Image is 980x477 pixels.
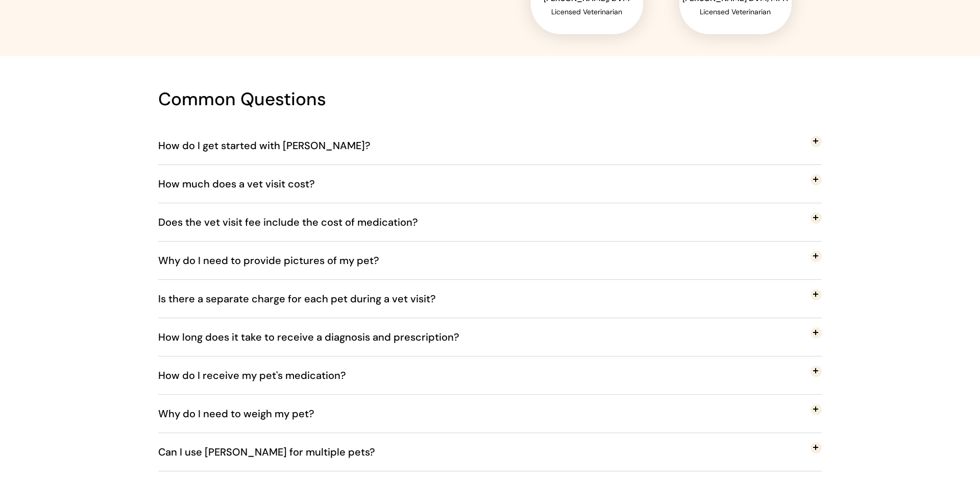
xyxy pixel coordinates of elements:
span: Why do I need to weigh my pet? [158,397,330,431]
button: How do I receive my pet's medication? [158,356,822,394]
button: How long does it take to receive a diagnosis and prescription? [158,318,822,356]
span: Why do I need to provide pictures of my pet? [158,244,395,277]
button: Why do I need to provide pictures of my pet? [158,242,822,279]
span: Common Questions [158,87,326,111]
span: Licensed Veterinarian [700,7,771,16]
span: Can I use [PERSON_NAME] for multiple pets? [158,435,390,469]
button: Can I use [PERSON_NAME] for multiple pets? [158,433,822,471]
span: How much does a vet visit cost? [158,167,330,201]
button: Is there a separate charge for each pet during a vet visit? [158,280,822,318]
span: How do I get started with [PERSON_NAME]? [158,129,386,162]
button: Why do I need to weigh my pet? [158,395,822,433]
span: Does the vet visit fee include the cost of medication? [158,205,433,239]
button: Does the vet visit fee include the cost of medication? [158,203,822,241]
span: Is there a separate charge for each pet during a vet visit? [158,282,451,316]
span: How do I receive my pet's medication? [158,359,361,392]
button: How much does a vet visit cost? [158,165,822,203]
button: How do I get started with [PERSON_NAME]? [158,127,822,164]
span: How long does it take to receive a diagnosis and prescription? [158,320,475,354]
span: Licensed Veterinarian [551,7,622,16]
